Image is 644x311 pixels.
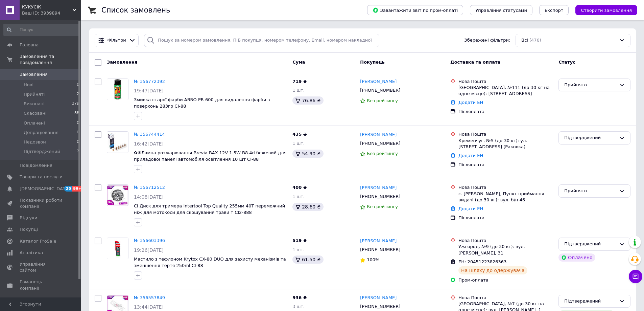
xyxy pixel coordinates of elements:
[24,82,33,88] span: Нові
[107,238,128,259] img: Фото товару
[458,244,553,256] div: Ужгород, №9 (до 30 кг): вул. [PERSON_NAME], 31
[20,261,63,273] span: Управління сайтом
[458,266,527,274] div: На шляху до одержувача
[558,60,575,65] span: Статус
[134,238,165,243] a: № 356603396
[20,197,63,209] span: Показники роботи компанії
[359,302,402,311] div: [PHONE_NUMBER]
[64,186,72,192] span: 20
[569,7,637,13] a: Створити замовлення
[292,88,305,93] span: 1 шт.
[107,184,128,206] a: Фото товару
[458,206,483,211] a: Додати ЕН
[24,139,46,145] span: Недозвон
[20,279,63,291] span: Гаманець компанії
[134,247,164,253] span: 19:26[DATE]
[107,185,128,206] img: Фото товару
[360,79,397,85] a: [PERSON_NAME]
[458,191,553,203] div: с. [PERSON_NAME], Пункт приймання-видачі (до 30 кг): вул. б/н 46
[564,187,617,195] div: Прийнято
[134,132,165,137] a: № 356744414
[134,185,165,190] a: № 356712512
[107,132,128,153] img: Фото товару
[292,304,305,309] span: 3 шт.
[360,132,397,138] a: [PERSON_NAME]
[458,85,553,97] div: [GEOGRAPHIC_DATA], №111 (до 30 кг на одне місце): [STREET_ADDRESS]
[20,162,52,169] span: Повідомлення
[107,131,128,153] a: Фото товару
[450,60,500,65] span: Доставка та оплата
[292,185,307,190] span: 400 ₴
[134,257,286,268] a: Мастило з тефлоном Krytox CX-80 DUO для захисту механізмів та зменшення тертя 250ml CI-88
[458,215,553,221] div: Післяплата
[292,238,307,243] span: 519 ₴
[134,88,164,93] span: 19:47[DATE]
[292,60,305,65] span: Cума
[458,109,553,115] div: Післяплата
[539,5,569,15] button: Експорт
[24,120,45,126] span: Оплачені
[292,256,323,264] div: 61.50 ₴
[77,139,79,145] span: 0
[367,204,398,209] span: Без рейтингу
[134,194,164,200] span: 14:08[DATE]
[359,245,402,254] div: [PHONE_NUMBER]
[20,174,63,180] span: Товари та послуги
[134,295,165,300] a: № 356557849
[521,37,528,44] span: Всі
[458,138,553,150] div: Кременчуг, №5 (до 30 кг): ул. [STREET_ADDRESS] (Раковка)
[107,79,128,100] a: Фото товару
[108,37,126,44] span: Фільтри
[359,192,402,201] div: [PHONE_NUMBER]
[470,5,532,15] button: Управління статусами
[107,60,137,65] span: Замовлення
[367,151,398,156] span: Без рейтингу
[77,130,79,136] span: 0
[564,298,617,305] div: Підтверджений
[458,277,553,283] div: Пром-оплата
[581,8,632,13] span: Створити замовлення
[545,8,564,13] span: Експорт
[292,194,305,199] span: 1 шт.
[360,60,385,65] span: Покупець
[20,250,43,256] span: Аналітика
[20,226,38,232] span: Покупці
[458,184,553,191] div: Нова Пошта
[20,71,48,77] span: Замовлення
[458,79,553,85] div: Нова Пошта
[575,5,637,15] button: Створити замовлення
[564,241,617,248] div: Підтверджений
[107,238,128,259] a: Фото товару
[77,149,79,155] span: 7
[3,24,80,36] input: Пошук
[629,270,642,283] button: Чат з покупцем
[292,79,307,84] span: 719 ₴
[558,253,595,262] div: Оплачено
[458,238,553,244] div: Нова Пошта
[74,110,79,116] span: 88
[458,100,483,105] a: Додати ЕН
[458,162,553,168] div: Післяплата
[20,238,56,244] span: Каталог ProSale
[20,297,37,303] span: Маркет
[292,295,307,300] span: 936 ₴
[20,215,37,221] span: Відгуки
[134,97,270,109] a: Змивка старої фарби ABRO PR-600 для видалення фарби з поверхонь 283гр CI-88
[292,203,323,211] div: 28.60 ₴
[367,98,398,103] span: Без рейтингу
[24,101,45,107] span: Виконані
[367,5,463,15] button: Завантажити звіт по пром-оплаті
[24,110,47,116] span: Скасовані
[134,150,286,162] span: ✿✳Лампа розжарювання Brevia BAX 12V 1.5W B8.4d бежевий для приладової панелі автомобіля освітленн...
[529,38,541,43] span: (476)
[564,134,617,141] div: Підтверджений
[134,203,285,215] a: CI Диск для тримера Intertool Top Quality 255мм 40Т переможний ніж для мотокоси для скошування тр...
[134,304,164,310] span: 13:44[DATE]
[458,295,553,301] div: Нова Пошта
[20,53,81,66] span: Замовлення та повідомлення
[458,131,553,137] div: Нова Пошта
[464,37,510,44] span: Збережені фільтри:
[292,150,323,158] div: 54.90 ₴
